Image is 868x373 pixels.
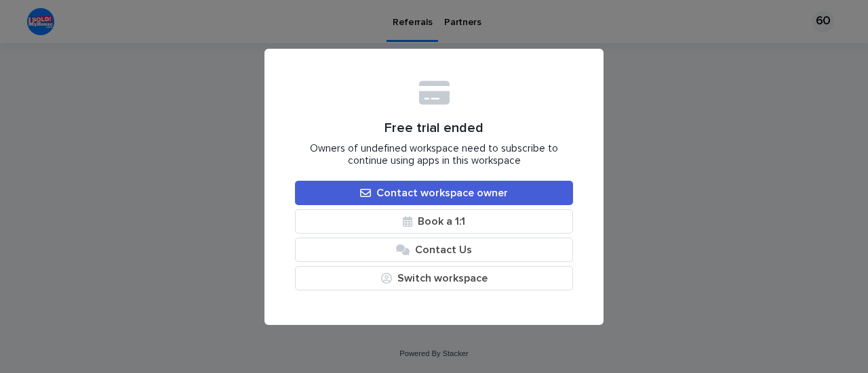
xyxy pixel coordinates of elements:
[295,238,573,262] button: Contact Us
[376,188,508,198] span: Contact workspace owner
[295,181,573,205] a: Contact workspace owner
[415,244,472,255] span: Contact Us
[418,216,465,227] span: Book a 1:1
[295,209,573,234] a: Book a 1:1
[295,266,573,290] button: Switch workspace
[384,120,484,136] span: Free trial ended
[295,143,573,167] span: Owners of undefined workspace need to subscribe to continue using apps in this workspace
